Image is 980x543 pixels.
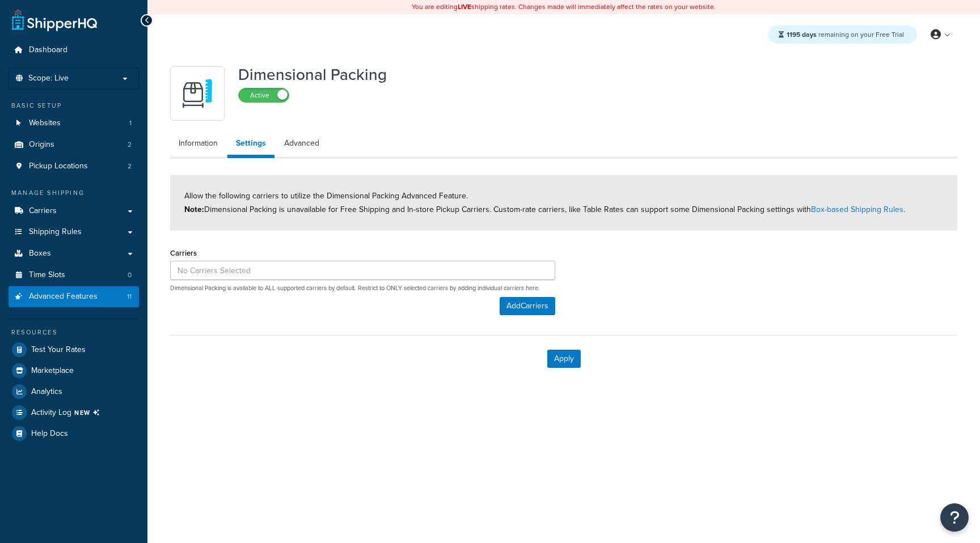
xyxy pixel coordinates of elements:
[9,188,139,198] div: Manage Shipping
[127,292,132,302] span: 11
[458,2,471,12] b: LIVE
[170,261,555,280] input: No Carriers Selected
[31,366,74,376] span: Marketplace
[170,284,555,292] p: Dimensional Packing is available to ALL supported carriers by default. Restrict to ONLY selected ...
[29,227,82,237] span: Shipping Rules
[9,286,139,307] a: Advanced Features11
[170,132,226,155] a: Information
[9,40,139,61] a: Dashboard
[29,45,67,55] span: Dashboard
[28,74,69,83] span: Scope: Live
[9,134,139,155] a: Origins2
[227,132,274,158] a: Settings
[9,402,139,423] a: Activity LogNEW
[9,113,139,134] a: Websites1
[9,265,139,286] a: Time Slots0
[811,203,903,215] a: Box-based Shipping Rules
[9,340,139,360] a: Test Your Rates
[9,222,139,243] a: Shipping Rules
[184,203,204,215] strong: Note:
[9,360,139,381] a: Marketplace
[128,162,132,171] span: 2
[29,249,51,258] span: Boxes
[500,297,555,315] button: AddCarriers
[9,381,139,402] a: Analytics
[9,156,139,177] li: Pickup Locations
[29,118,61,128] span: Websites
[239,88,289,102] label: Active
[9,101,139,111] div: Basic Setup
[9,286,139,307] li: Advanced Features
[940,503,969,532] button: Open Resource Center
[31,429,68,439] span: Help Docs
[9,328,139,337] div: Resources
[128,270,132,280] span: 0
[9,156,139,177] a: Pickup Locations2
[128,140,132,150] span: 2
[9,265,139,286] li: Time Slots
[787,29,904,40] span: remaining on your Free Trial
[276,132,328,155] a: Advanced
[178,74,217,113] img: DTVBYsAAAAAASUVORK5CYII=
[31,345,86,355] span: Test Your Rates
[29,206,57,216] span: Carriers
[9,113,139,134] li: Websites
[787,29,817,40] strong: 1195 days
[74,408,104,417] span: NEW
[9,201,139,222] a: Carriers
[31,405,104,420] span: Activity Log
[9,243,139,264] a: Boxes
[9,134,139,155] li: Origins
[9,423,139,444] a: Help Docs
[29,270,65,280] span: Time Slots
[184,190,905,215] span: Allow the following carriers to utilize the Dimensional Packing Advanced Feature. Dimensional Pac...
[31,387,62,397] span: Analytics
[547,350,581,368] button: Apply
[170,249,197,257] label: Carriers
[29,140,54,150] span: Origins
[129,118,132,128] span: 1
[9,402,139,423] li: [object Object]
[29,162,88,171] span: Pickup Locations
[29,292,98,302] span: Advanced Features
[238,66,387,83] h1: Dimensional Packing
